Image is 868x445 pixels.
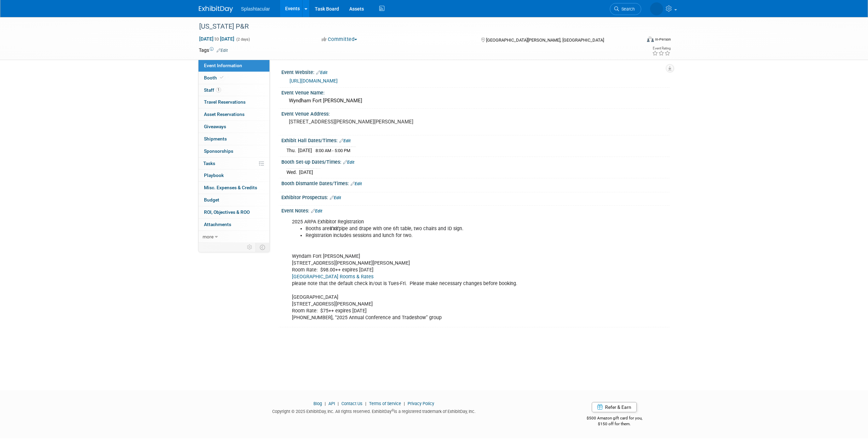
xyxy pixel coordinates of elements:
div: Event Venue Name: [281,88,670,96]
a: API [328,401,335,406]
div: Wyndham Fort [PERSON_NAME] [286,95,664,106]
span: Playbook [204,173,224,178]
div: Event Rating [652,47,671,50]
span: to [214,36,220,42]
a: [GEOGRAPHIC_DATA] Rooms & Rates [292,274,373,280]
pre: [STREET_ADDRESS][PERSON_NAME][PERSON_NAME] [289,119,436,125]
sup: ® [392,409,394,412]
img: ExhibitDay [199,6,233,13]
div: Copyright © 2025 ExhibitDay, Inc. All rights reserved. ExhibitDay is a registered trademark of Ex... [199,407,549,415]
div: Exhibitor Prospectus: [281,192,670,201]
div: Exhibit Hall Dates/Times: [281,135,670,144]
td: Personalize Event Tab Strip [244,243,256,252]
span: [DATE] [DATE] [199,36,235,42]
span: | [402,401,407,406]
a: Booth [198,72,269,84]
a: Search [610,3,641,15]
span: Splashtacular [241,6,270,12]
a: [URL][DOMAIN_NAME] [290,78,338,84]
a: Giveaways [198,121,269,133]
span: Sponsorships [204,148,233,154]
a: Edit [339,138,351,143]
a: Sponsorships [198,145,269,157]
div: Event Notes: [281,206,670,214]
div: $500 Amazon gift card for you, [559,411,670,427]
a: Misc. Expenses & Credits [198,182,269,194]
i: Booth reservation complete [220,76,223,79]
a: Edit [330,195,341,200]
a: Edit [311,209,322,213]
li: Booths are pipe and drape with one 6ft table, two chairs and ID sign. [306,225,590,232]
div: Event Website: [281,67,670,76]
a: Attachments [198,219,269,231]
li: Registration includes sessions and lunch for two. [306,232,590,239]
td: Wed. [286,168,299,176]
a: Terms of Service [369,401,401,406]
div: Booth Dismantle Dates/Times: [281,178,670,187]
div: Event Format [601,35,671,46]
span: Tasks [203,161,215,166]
a: Edit [351,181,362,186]
span: Misc. Expenses & Credits [204,185,257,190]
a: Privacy Policy [408,401,434,406]
span: Travel Reservations [204,99,246,105]
a: Edit [217,48,228,53]
td: Tags [199,47,228,54]
span: Event Information [204,63,242,68]
td: Thu. [286,147,298,154]
span: ROI, Objectives & ROO [204,209,250,215]
a: Playbook [198,169,269,181]
a: Blog [313,401,322,406]
span: Budget [204,197,219,203]
span: 8:00 AM - 5:00 PM [315,148,350,153]
a: Contact Us [341,401,363,406]
a: Asset Reservations [198,108,269,120]
span: | [364,401,368,406]
button: Committed [319,36,360,43]
img: Trinity Lawson [650,2,663,15]
td: [DATE] [298,147,312,154]
span: Staff [204,87,221,93]
img: Format-Inperson.png [647,36,654,42]
div: [US_STATE] P&R [197,20,631,33]
td: [DATE] [299,168,313,176]
a: Travel Reservations [198,96,269,108]
a: Staff1 [198,84,269,96]
div: In-Person [655,37,671,42]
a: Event Information [198,60,269,72]
span: Search [619,6,635,12]
span: (2 days) [236,37,250,42]
div: 2025 ARPA Exhibitor Registration Wyndam Fort [PERSON_NAME] [STREET_ADDRESS][PERSON_NAME][PERSON_N... [287,215,594,325]
a: more [198,231,269,243]
span: Asset Reservations [204,112,245,117]
span: Giveaways [204,124,226,129]
span: [GEOGRAPHIC_DATA][PERSON_NAME], [GEOGRAPHIC_DATA] [486,38,604,43]
a: Edit [343,160,354,165]
span: | [336,401,340,406]
a: Budget [198,194,269,206]
span: Shipments [204,136,227,142]
a: Tasks [198,158,269,169]
a: Shipments [198,133,269,145]
span: Booth [204,75,225,80]
a: ROI, Objectives & ROO [198,206,269,218]
a: Edit [316,70,327,75]
span: Attachments [204,222,231,227]
div: $150 off for them. [559,421,670,427]
span: 1 [216,87,221,92]
a: Refer & Earn [592,402,637,412]
b: 8'x8' [329,226,339,232]
span: | [323,401,327,406]
span: more [203,234,214,239]
div: Booth Set-up Dates/Times: [281,157,670,166]
div: Event Venue Address: [281,109,670,117]
td: Toggle Event Tabs [255,243,269,252]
